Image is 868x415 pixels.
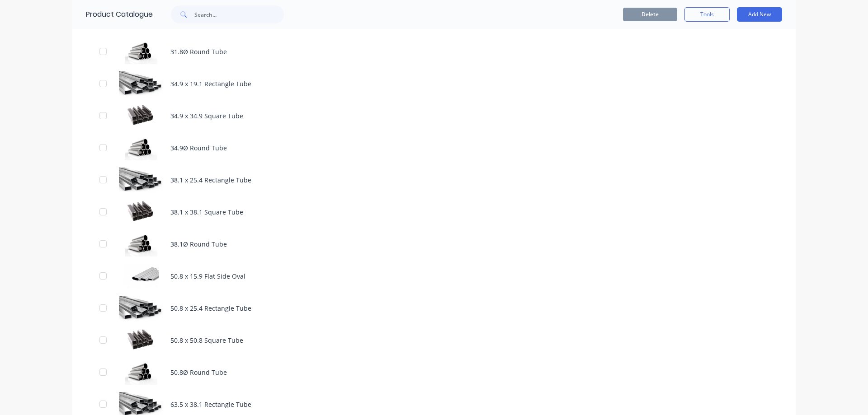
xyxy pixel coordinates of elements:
button: Delete [623,8,677,21]
div: 34.9 x 34.9 Square Tube34.9 x 34.9 Square Tube [72,100,796,132]
div: 34.9 x 19.1 Rectangle Tube34.9 x 19.1 Rectangle Tube [72,68,796,100]
div: 50.8 x 25.4 Rectangle Tube50.8 x 25.4 Rectangle Tube [72,292,796,324]
div: 38.1 x 25.4 Rectangle Tube38.1 x 25.4 Rectangle Tube [72,164,796,196]
div: 38.1Ø Round Tube38.1Ø Round Tube [72,228,796,260]
div: 31.8Ø Round Tube31.8Ø Round Tube [72,36,796,68]
div: 50.8 x 50.8 Square Tube50.8 x 50.8 Square Tube [72,324,796,356]
div: 50.8Ø Round Tube50.8Ø Round Tube [72,356,796,388]
div: 38.1 x 38.1 Square Tube38.1 x 38.1 Square Tube [72,196,796,228]
div: 34.9Ø Round Tube34.9Ø Round Tube [72,132,796,164]
button: Tools [684,7,730,22]
input: Search... [194,5,284,23]
div: 50.8 x 15.9 Flat Side Oval50.8 x 15.9 Flat Side Oval [72,260,796,292]
button: Add New [737,7,782,22]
